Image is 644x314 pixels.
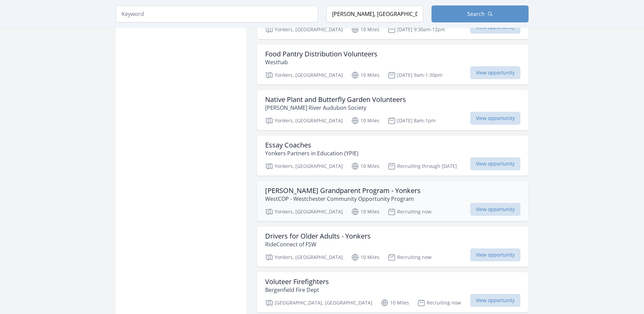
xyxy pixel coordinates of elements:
[265,117,343,125] p: Yonkers, [GEOGRAPHIC_DATA]
[265,232,371,240] h3: Drivers for Older Adults - Yonkers
[470,248,520,261] span: View opportunity
[351,208,380,216] p: 10 Miles
[257,45,529,85] a: Food Pantry Distribution Volunteers Westhab Yonkers, [GEOGRAPHIC_DATA] 10 Miles [DATE] 9am-1:30pm...
[351,71,380,79] p: 10 Miles
[265,208,343,216] p: Yonkers, [GEOGRAPHIC_DATA]
[467,10,485,18] span: Search
[351,253,380,261] p: 10 Miles
[470,157,520,170] span: View opportunity
[265,253,343,261] p: Yonkers, [GEOGRAPHIC_DATA]
[388,208,431,216] p: Recruiting now
[265,71,343,79] p: Yonkers, [GEOGRAPHIC_DATA]
[351,117,380,125] p: 10 Miles
[470,66,520,79] span: View opportunity
[257,181,529,221] a: [PERSON_NAME] Grandparent Program - Yonkers WestCOP - Westchester Community Opportunity Program Y...
[265,58,378,66] p: Westhab
[388,71,442,79] p: [DATE] 9am-1:30pm
[265,187,421,195] h3: [PERSON_NAME] Grandparent Program - Yonkers
[257,227,529,267] a: Drivers for Older Adults - Yonkers RideConnect of FSW Yonkers, [GEOGRAPHIC_DATA] 10 Miles Recruit...
[265,278,329,286] h3: Voluteer Firefighters
[381,299,409,307] p: 10 Miles
[388,117,436,125] p: [DATE] 8am-1pm
[265,195,421,203] p: WestCOP - Westchester Community Opportunity Program
[265,141,358,149] h3: Essay Coaches
[326,5,423,22] input: Location
[257,272,529,312] a: Voluteer Firefighters Bergenfield Fire Dept [GEOGRAPHIC_DATA], [GEOGRAPHIC_DATA] 10 Miles Recruit...
[257,136,529,176] a: Essay Coaches Yonkers Partners in Education (YPIE) Yonkers, [GEOGRAPHIC_DATA] 10 Miles Recruiting...
[265,149,358,157] p: Yonkers Partners in Education (YPIE)
[265,104,406,112] p: [PERSON_NAME] River Audubon Society
[265,299,372,307] p: [GEOGRAPHIC_DATA], [GEOGRAPHIC_DATA]
[265,240,371,248] p: RideConnect of FSW
[116,5,318,22] input: Keyword
[388,25,445,34] p: [DATE] 9:30am-12pm
[470,203,520,216] span: View opportunity
[417,299,461,307] p: Recruiting now
[470,112,520,125] span: View opportunity
[388,162,457,170] p: Recruiting through [DATE]
[265,162,343,170] p: Yonkers, [GEOGRAPHIC_DATA]
[431,5,529,22] button: Search
[265,50,378,58] h3: Food Pantry Distribution Volunteers
[388,253,431,261] p: Recruiting now
[470,294,520,307] span: View opportunity
[351,25,380,34] p: 10 Miles
[265,286,329,294] p: Bergenfield Fire Dept
[351,162,380,170] p: 10 Miles
[257,90,529,130] a: Native Plant and Butterfly Garden Volunteers [PERSON_NAME] River Audubon Society Yonkers, [GEOGRA...
[265,95,406,104] h3: Native Plant and Butterfly Garden Volunteers
[265,25,343,34] p: Yonkers, [GEOGRAPHIC_DATA]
